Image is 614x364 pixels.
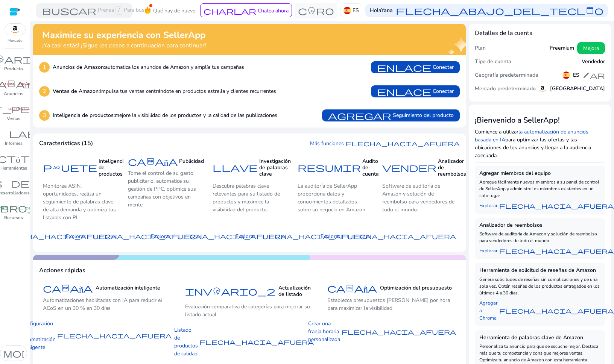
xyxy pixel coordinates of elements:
[204,6,256,15] font: charlar
[213,162,258,173] font: llave
[298,5,334,16] font: centro
[43,88,46,95] font: 2
[53,112,115,119] font: Inteligencia de productos:
[433,64,454,71] font: Conectar
[42,29,205,41] font: Maximice su experiencia con SellerApp
[236,233,255,240] font: Explorar
[298,162,361,173] font: resumir
[577,42,605,54] button: Mejora
[151,233,170,240] font: Explorar
[257,232,371,240] font: flecha_hacia_afuera
[475,44,486,52] font: Plan
[475,136,591,159] font: para optimizar las ofertas y las ubicaciones de los anuncios y llegar a la audiencia adecuada.
[538,84,547,93] img: amazon.svg
[479,334,583,341] font: Herramienta de palabras clave de Amazon
[479,231,597,244] font: Software de auditoría de Amazon y solución de reembolso para vendedores de todo el mundo.
[8,107,74,111] font: registro manual de fibra
[475,71,538,79] font: Geografía predeterminada
[327,297,450,312] font: Establezca presupuestos [PERSON_NAME] por hora para maximizar la visibilidad
[179,158,204,165] font: Publicidad
[499,247,614,255] font: flecha_hacia_afuera
[43,283,93,293] font: campaña
[115,112,277,119] font: mejore la visibilidad de los productos y la calidad de las publicaciones
[479,202,498,209] font: Explorar
[2,232,117,240] font: flecha_hacia_afuera
[382,182,454,213] font: Software de auditoría de Amazon y solución de reembolso para vendedores de todo el mundo.
[475,58,511,65] font: Tipo de cuenta
[4,66,23,72] font: Producto
[199,338,314,346] font: flecha_hacia_afuera
[308,320,340,343] font: Crear una franja horaria personalizada
[128,170,196,208] font: Tome el control de su gasto publicitario, automatice su gestión de PPC, optimice sus campañas con...
[479,267,596,274] font: Herramienta de solicitud de reseñas de Amazon
[342,232,456,240] font: flecha_hacia_afuera
[43,297,162,312] font: Automatizaciones habilitadas con IA para reducir el ACoS en un 30 % en 30 días
[3,348,103,358] font: modo oscuro
[99,158,126,177] font: Inteligencia de productos
[172,232,286,240] font: flecha_hacia_afuera
[479,179,599,199] font: Agregue fácilmente nuevos miembros a su panel de control de SellerApp y administre los miembros e...
[479,221,543,229] font: Analizador de reembolsos
[377,86,431,97] font: enlace
[345,140,460,147] font: flecha_hacia_afuera
[342,328,456,335] font: flecha_hacia_afuera
[39,139,93,147] font: Características (15)
[396,5,603,16] font: flecha_abajo_del_teclado
[4,91,23,97] font: Anuncios
[100,88,276,95] font: Impulsa tus ventas centrándote en productos estrella y clientes recurrentes
[475,29,532,37] font: Detalles de la cuenta
[5,24,25,35] img: amazon.svg
[362,158,384,177] font: Auditoría de cuentas
[259,158,291,177] font: Investigación de palabras clave
[343,7,351,14] img: es.svg
[8,38,23,43] font: Mercado
[475,128,518,135] font: Comience a utilizar
[582,71,605,80] font: editar
[433,88,454,95] font: Conectar
[43,162,97,173] font: paquete
[21,320,56,351] font: Configuración de automatización inteligente
[479,276,600,296] font: Genera solicitudes de reseñas sin complicaciones y de una sola vez. Obtén reseñas de los producto...
[438,158,466,177] font: Analizador de reembolsos
[298,182,366,213] font: La auditoría de SellerApp proporciona datos y conocimientos detallados sobre su negocio en Amazon.
[381,7,393,14] font: Yana
[128,156,178,167] font: campaña
[43,182,116,221] font: Monitorea ASIN, oportunidades, realiza un seguimiento de palabras clave de alta demanda y optimiz...
[499,307,614,314] font: flecha_hacia_afuera
[371,61,460,73] button: enlaceConectar
[42,41,206,50] font: ¡Ya casi estás! ¡Sigue los pasos a continuación para continuar!
[185,303,310,318] font: Evaluación comparativa de categorías para mejorar su listado actual
[39,266,85,275] font: Acciones rápidas
[582,58,605,65] font: Vendedor
[53,64,105,71] font: Anuncios de Amazon:
[327,283,377,293] font: campaña
[42,5,96,16] font: buscar
[213,182,280,213] font: Descubra palabras clave relevantes para su listado de productos y maximice la visibilidad del pro...
[322,109,460,121] button: agregarSeguimiento del producto
[4,215,23,221] font: Recursos
[118,7,120,14] font: /
[66,233,85,240] font: Explorar
[479,247,498,254] font: Explorar
[562,71,570,79] img: es.svg
[393,112,454,119] font: Seguimiento del producto
[475,85,536,92] font: Mercado predeterminado
[475,128,588,143] a: la automatización de anuncios basada en IA
[87,232,201,240] font: flecha_hacia_afuera
[475,115,560,125] font: ¡Bienvenido a SellerApp!
[550,85,605,92] font: [GEOGRAPHIC_DATA]
[96,284,160,291] font: Automatización inteligente
[321,233,340,240] font: Explorar
[382,162,436,173] font: vender
[310,140,344,147] font: Más funciones
[53,88,100,95] font: Ventas de Amazon:
[43,112,46,119] font: 3
[583,45,599,52] font: Mejora
[7,115,20,121] font: Ventas
[124,6,151,14] font: Para buscar
[98,6,114,14] font: Prensa
[295,3,337,18] button: centro
[153,7,196,14] font: Qué hay de nuevo
[479,170,551,177] font: Agregar miembros del equipo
